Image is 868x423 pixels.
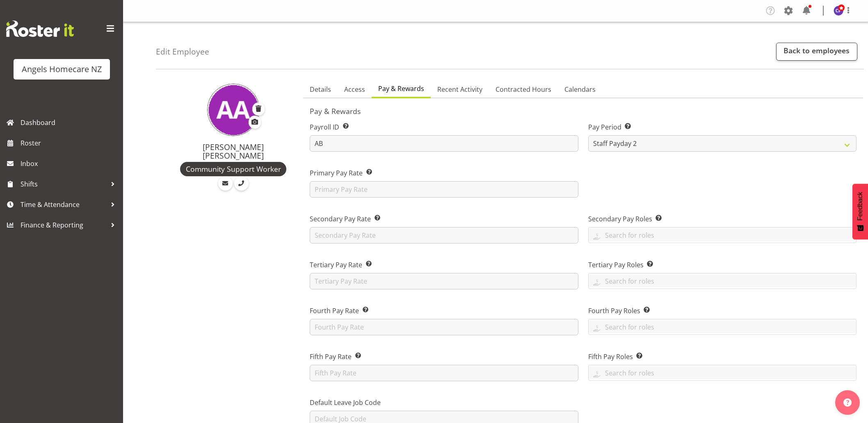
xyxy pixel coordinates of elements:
span: Community Support Worker [186,164,281,174]
a: Email Employee [218,176,233,191]
label: Payroll ID [310,122,578,132]
span: Pay & Rewards [378,84,424,93]
span: Inbox [21,157,119,170]
input: Search for roles [589,366,856,379]
input: Fifth Pay Rate [310,365,578,381]
input: Search for roles [589,229,856,241]
label: Default Leave Job Code [310,398,578,407]
span: Finance & Reporting [21,219,107,231]
span: Time & Attendance [21,198,107,211]
img: alyssa-ashley-basco11938.jpg [207,84,260,136]
input: Secondary Pay Rate [310,227,578,243]
span: Recent Activity [437,84,482,94]
input: Primary Pay Rate [310,181,578,198]
button: Feedback - Show survey [852,184,868,239]
h4: Edit Employee [156,47,209,56]
div: Angels Homecare NZ [22,63,102,75]
input: Search for roles [589,275,856,287]
input: Search for roles [589,321,856,333]
img: connie-paul11936.jpg [834,6,843,16]
label: Tertiary Pay Roles [588,260,857,270]
span: Calendars [564,84,596,94]
span: Contracted Hours [496,84,551,94]
a: Call Employee [234,176,249,191]
label: Primary Pay Rate [310,168,578,178]
input: Payroll ID [310,135,578,152]
label: Fourth Pay Rate [310,306,578,316]
span: Dashboard [21,116,119,129]
span: Roster [21,137,119,149]
label: Fourth Pay Roles [588,306,857,316]
span: Details [310,84,331,94]
label: Fifth Pay Roles [588,352,857,362]
input: Tertiary Pay Rate [310,273,578,289]
img: Rosterit website logo [6,20,74,37]
label: Fifth Pay Rate [310,352,578,362]
span: Feedback [857,192,864,221]
span: Shifts [21,178,107,190]
label: Tertiary Pay Rate [310,260,578,270]
input: Fourth Pay Rate [310,319,578,335]
img: help-xxl-2.png [843,398,852,407]
label: Secondary Pay Rate [310,214,578,224]
h4: [PERSON_NAME] [PERSON_NAME] [173,143,293,160]
h5: Pay & Rewards [310,107,857,116]
span: Access [344,84,365,94]
label: Secondary Pay Roles [588,214,857,224]
label: Pay Period [588,122,857,132]
a: Back to employees [776,43,857,61]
